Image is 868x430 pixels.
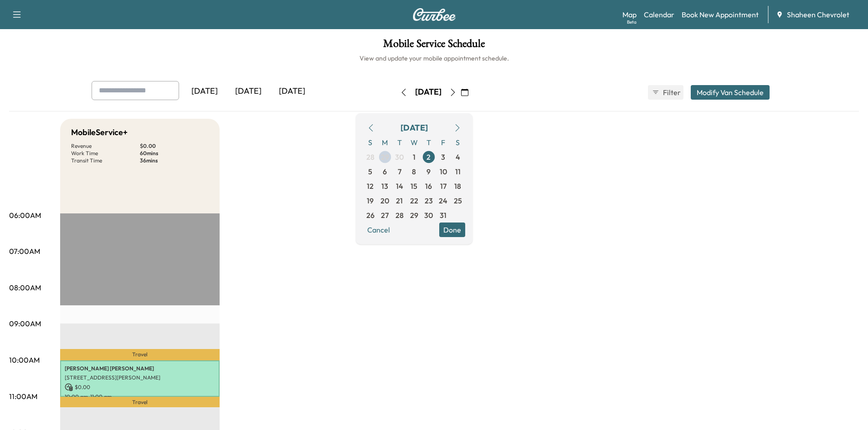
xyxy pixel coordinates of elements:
[440,166,447,177] span: 10
[367,181,374,192] span: 12
[140,157,209,164] p: 36 mins
[415,86,442,98] div: [DATE]
[682,9,759,20] a: Book New Appointment
[440,181,447,192] span: 17
[787,9,849,20] span: Shaheen Chevrolet
[9,391,37,402] p: 11:00AM
[454,195,462,206] span: 25
[9,246,40,257] p: 07:00AM
[627,19,637,25] div: Beta
[9,282,41,293] p: 08:00AM
[401,121,428,134] div: [DATE]
[226,81,270,102] div: [DATE]
[65,383,215,391] p: $ 0.00
[413,152,416,162] span: 1
[421,135,436,150] span: T
[425,181,432,192] span: 16
[644,9,674,20] a: Calendar
[648,85,683,100] button: Filter
[411,181,417,192] span: 15
[270,81,314,102] div: [DATE]
[140,142,209,150] p: $ 0.00
[456,152,460,162] span: 4
[9,38,859,54] h1: Mobile Service Schedule
[440,210,447,221] span: 31
[381,152,389,162] span: 29
[455,166,461,177] span: 11
[395,152,404,162] span: 30
[60,397,220,407] p: Travel
[424,210,433,221] span: 30
[183,81,226,102] div: [DATE]
[439,195,447,206] span: 24
[398,166,401,177] span: 7
[410,195,418,206] span: 22
[381,181,388,192] span: 13
[9,318,41,329] p: 09:00AM
[451,135,465,150] span: S
[383,166,387,177] span: 6
[392,135,407,150] span: T
[71,150,140,157] p: Work Time
[426,152,431,162] span: 2
[412,8,456,21] img: Curbee Logo
[410,210,418,221] span: 29
[71,157,140,164] p: Transit Time
[366,210,375,221] span: 26
[368,166,372,177] span: 5
[363,135,378,150] span: S
[9,210,41,221] p: 06:00AM
[9,354,40,365] p: 10:00AM
[691,85,770,100] button: Modify Van Schedule
[663,87,679,98] span: Filter
[439,223,465,237] button: Done
[396,181,403,192] span: 14
[436,135,451,150] span: F
[426,166,431,177] span: 9
[622,9,637,20] a: MapBeta
[396,195,403,206] span: 21
[407,135,421,150] span: W
[441,152,445,162] span: 3
[367,195,374,206] span: 19
[381,210,389,221] span: 27
[425,195,433,206] span: 23
[65,393,215,400] p: 10:00 am - 11:00 am
[380,195,389,206] span: 20
[71,126,128,139] h5: MobileService+
[363,223,394,237] button: Cancel
[454,181,461,192] span: 18
[378,135,392,150] span: M
[412,166,416,177] span: 8
[60,349,220,360] p: Travel
[71,142,140,150] p: Revenue
[65,365,215,372] p: [PERSON_NAME] [PERSON_NAME]
[366,152,375,162] span: 28
[65,374,215,381] p: [STREET_ADDRESS][PERSON_NAME]
[395,210,404,221] span: 28
[140,150,209,157] p: 60 mins
[9,54,859,63] h6: View and update your mobile appointment schedule.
